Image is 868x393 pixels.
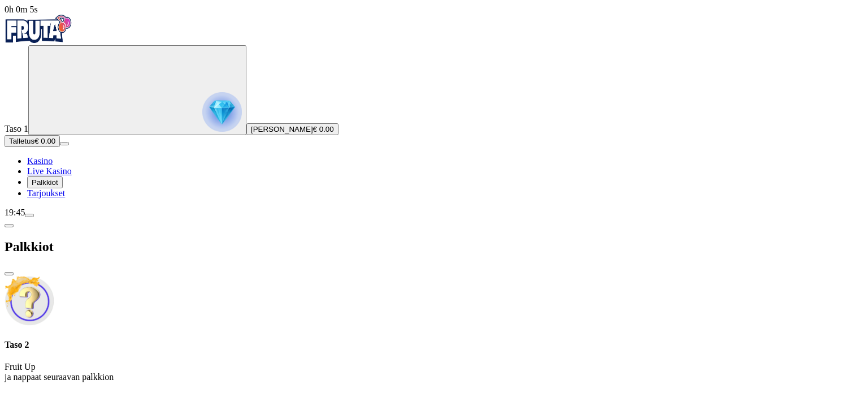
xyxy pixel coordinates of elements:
[202,92,242,132] img: reward progress
[25,214,34,217] button: menu
[5,224,14,227] button: chevron-left icon
[5,239,863,254] h2: Palkkiot
[5,15,863,198] nav: Primary
[313,125,334,133] span: € 0.00
[5,156,863,198] nav: Main menu
[34,137,55,145] span: € 0.00
[5,124,28,133] span: Taso 1
[9,137,34,145] span: Talletus
[5,276,54,326] img: Unlock reward icon
[251,125,313,133] span: [PERSON_NAME]
[5,362,863,382] p: Fruit Up ja nappaat seuraavan palkkion
[5,135,60,147] button: Talletusplus icon€ 0.00
[5,272,14,275] button: close
[246,123,338,135] button: [PERSON_NAME]€ 0.00
[27,166,72,176] a: Live Kasino
[60,142,69,145] button: menu
[5,5,38,14] span: user session time
[28,45,246,135] button: reward progress
[32,178,58,187] span: Palkkiot
[27,176,63,188] button: Palkkiot
[27,156,53,166] a: Kasino
[5,208,25,217] span: 19:45
[5,15,72,43] img: Fruta
[5,340,863,350] h4: Taso 2
[5,35,72,45] a: Fruta
[27,188,65,198] a: Tarjoukset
